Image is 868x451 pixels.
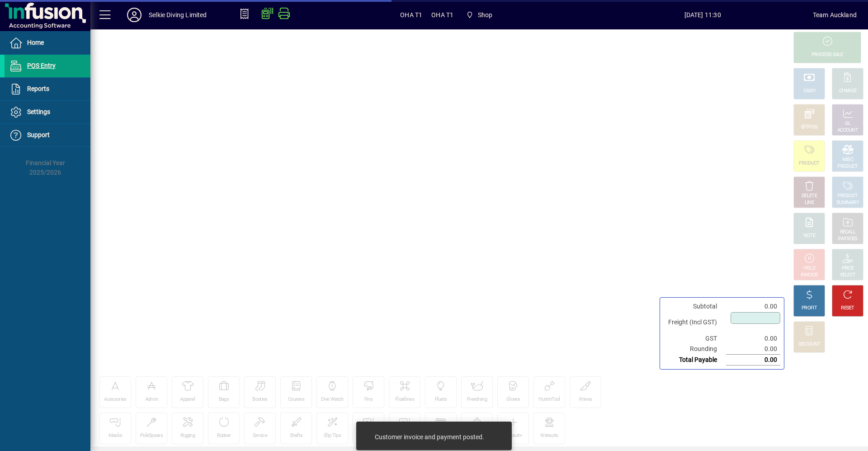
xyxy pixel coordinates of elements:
div: Slip Tips [324,432,341,439]
div: SUMMARY [836,199,859,206]
div: PROCESS SALE [811,52,843,58]
td: Rounding [664,344,726,355]
td: Subtotal [664,301,726,312]
div: Floatlines [395,396,414,403]
div: Freediving [467,396,487,403]
div: PRODUCT [837,163,858,170]
div: Wetsuits [540,432,558,439]
div: Fins [364,396,373,403]
button: Profile [120,7,149,23]
div: RECALL [840,229,856,236]
div: Dive Watch [321,396,343,403]
div: PRODUCT [799,160,819,167]
div: Wetsuit+ [504,432,522,439]
div: Courses [288,396,304,403]
div: Rubber [217,432,231,439]
div: Masks [108,432,123,439]
div: INVOICES [838,236,857,242]
td: Total Payable [664,355,726,366]
div: Bags [219,396,229,403]
td: Freight (Incl GST) [664,312,726,333]
td: 0.00 [726,344,780,355]
div: Shafts [290,432,303,439]
span: POS Entry [27,62,56,69]
span: OHA T1 [400,8,422,22]
div: Customer invoice and payment posted. [375,432,484,442]
td: GST [664,333,726,344]
span: Home [27,39,44,46]
div: GL [845,120,851,127]
td: 0.00 [726,355,780,366]
div: Floats [435,396,447,403]
span: Support [27,131,50,138]
span: Settings [27,108,50,115]
div: PROFIT [802,305,817,312]
div: SELECT [840,272,856,279]
div: Apparel [180,396,195,403]
div: RESET [841,305,854,312]
a: Settings [5,101,90,123]
span: [DATE] 11:30 [593,8,813,22]
div: Knives [579,396,592,403]
div: PRICE [842,265,854,272]
span: Reports [27,85,49,92]
div: Team Auckland [813,8,857,22]
span: Shop [462,7,496,23]
div: HuntinTool [538,396,560,403]
div: CHARGE [839,88,857,95]
a: Support [5,124,90,147]
div: Booties [252,396,267,403]
a: Reports [5,78,90,100]
div: Selkie Diving Limited [149,8,207,22]
div: PRODUCT [837,193,858,199]
td: 0.00 [726,333,780,344]
div: Admin [145,396,158,403]
div: EFTPOS [801,124,818,131]
div: DELETE [802,193,817,199]
a: Home [5,32,90,54]
span: Shop [478,8,493,22]
td: 0.00 [726,301,780,312]
div: LINE [805,199,814,206]
div: Gloves [506,396,520,403]
div: ACCOUNT [837,127,858,134]
div: PoleSpears [140,432,163,439]
div: INVOICE [801,272,817,279]
div: Rigging [180,432,195,439]
div: Acessories [104,396,126,403]
div: MISC [842,157,853,163]
div: CASH [803,88,815,95]
div: HOLD [803,265,815,272]
span: OHA T1 [431,8,453,22]
div: Service [253,432,267,439]
div: NOTE [803,233,815,239]
div: DISCOUNT [798,341,820,348]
